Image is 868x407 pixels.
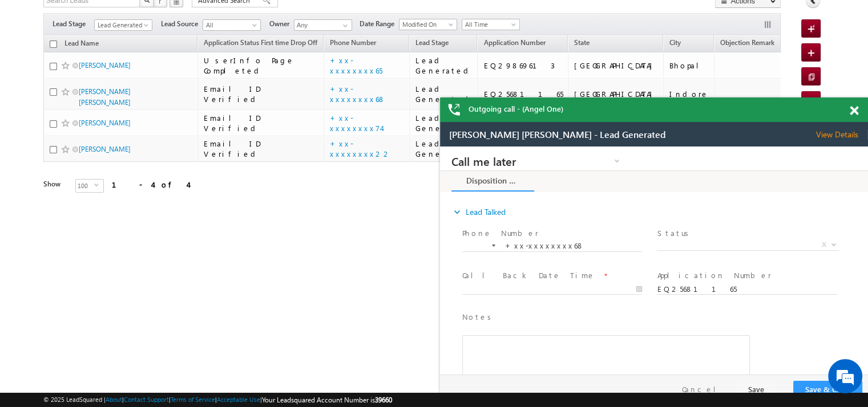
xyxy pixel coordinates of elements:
[15,105,208,310] textarea: Type your message and hit 'Enter'
[483,89,563,99] div: EQ25681165
[22,124,155,135] label: Call Back Date Time
[204,38,317,47] span: Application Status First time Drop Off
[11,60,23,71] i: expand_more
[483,60,563,71] div: EQ29869613
[204,84,318,104] div: Email ID Verified
[112,178,188,191] div: 1 - 4 of 4
[376,7,428,18] span: View Details
[171,396,215,403] a: Terms of Service
[483,38,545,47] span: Application Number
[11,55,66,76] a: expand_moreLead Talked
[19,60,48,75] img: d_60004797649_company_0_60004797649
[399,19,457,30] a: Modified On
[43,394,392,405] span: © 2025 LeadSquared | | | | |
[669,89,709,99] div: Indore
[79,61,131,70] a: [PERSON_NAME]
[720,38,774,47] span: Objection Remark
[124,396,169,403] a: Contact Support
[22,82,99,92] label: Phone Number
[59,60,192,75] div: Chat with us now
[11,8,183,21] a: Call me later
[330,139,391,158] a: +xx-xxxxxxxx22
[94,19,152,31] a: Lead Generated
[360,19,399,29] span: Date Range
[410,36,454,51] a: Lead Stage
[217,124,331,135] label: Application Number
[95,20,149,30] span: Lead Generated
[330,38,376,47] span: Phone Number
[203,19,261,31] a: All
[11,25,94,45] a: Disposition Form
[217,396,260,403] a: Acceptable Use
[9,7,154,18] span: [PERSON_NAME] - Lead Generated
[382,93,386,103] span: X
[11,9,157,19] span: Call me later
[187,6,215,33] div: Minimize live chat window
[269,19,294,29] span: Owner
[22,189,310,253] div: Rich Text Editor, 40788eee-0fb2-11ec-a811-0adc8a9d82c2__tab1__section1__Notes__Lead__0_lsq-form-m...
[79,145,131,153] a: [PERSON_NAME]
[198,36,323,51] a: Application Status First time Drop Off
[59,37,104,52] a: Lead Name
[714,36,780,51] a: Objection Remark
[574,38,590,47] span: State
[375,396,392,404] span: 39660
[53,19,94,29] span: Lead Stage
[22,165,55,176] label: Notes
[43,179,66,189] div: Show
[330,84,386,104] a: +xx-xxxxxxxx68
[568,36,595,51] a: State
[94,182,103,188] span: select
[574,89,658,99] div: [GEOGRAPHIC_DATA]
[50,40,57,48] input: Check all records
[294,19,352,31] input: Type to Search
[76,180,94,192] span: 100
[478,36,551,51] a: Application Number
[330,55,382,75] a: +xx-xxxxxxxx65
[669,60,709,71] div: Bhopal
[79,87,131,107] a: [PERSON_NAME] [PERSON_NAME]
[204,113,318,133] div: Email ID Verified
[203,20,257,30] span: All
[415,113,473,133] div: Lead Generated
[574,60,658,71] div: [GEOGRAPHIC_DATA]
[664,36,687,51] a: City
[204,55,318,76] div: UserInfo Page Completed
[415,55,473,76] div: Lead Generated
[399,19,454,30] span: Modified On
[262,396,392,404] span: Your Leadsquared Account Number is
[415,139,473,159] div: Lead Generated
[469,104,563,114] span: Outgoing call - (Angel One)
[669,38,681,47] span: City
[324,36,382,51] a: Phone Number
[462,19,520,30] a: All Time
[204,139,318,159] div: Email ID Verified
[161,19,203,29] span: Lead Source
[415,38,449,47] span: Lead Stage
[337,20,351,31] a: Show All Items
[415,84,473,104] div: Lead Generated
[462,19,516,30] span: All Time
[9,7,226,18] span: [PERSON_NAME] [PERSON_NAME] - Lead Generated
[106,396,122,403] a: About
[217,82,252,92] label: Status
[330,113,381,133] a: +xx-xxxxxxxx74
[79,119,131,127] a: [PERSON_NAME]
[155,319,207,335] em: Start Chat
